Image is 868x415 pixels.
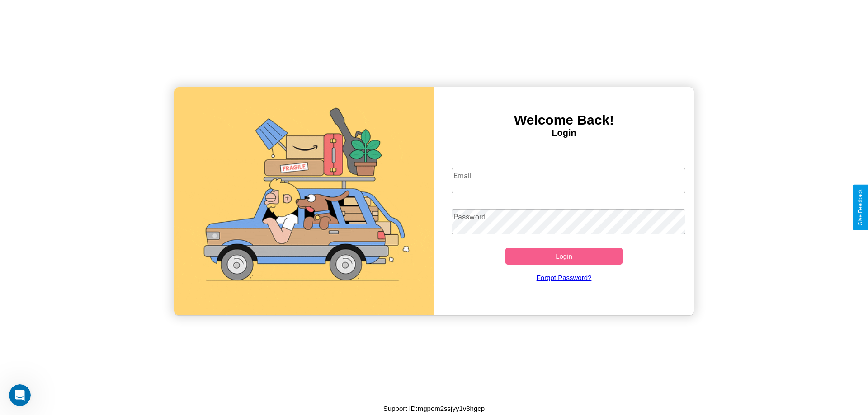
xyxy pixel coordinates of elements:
h3: Welcome Back! [434,112,694,128]
img: gif [174,87,434,315]
p: Support ID: mgpom2ssjyy1v3hgcp [383,402,485,415]
h4: Login [434,128,694,138]
a: Forgot Password? [447,265,681,290]
button: Login [505,248,623,265]
div: Give Feedback [857,189,863,226]
iframe: Intercom live chat [9,384,31,406]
